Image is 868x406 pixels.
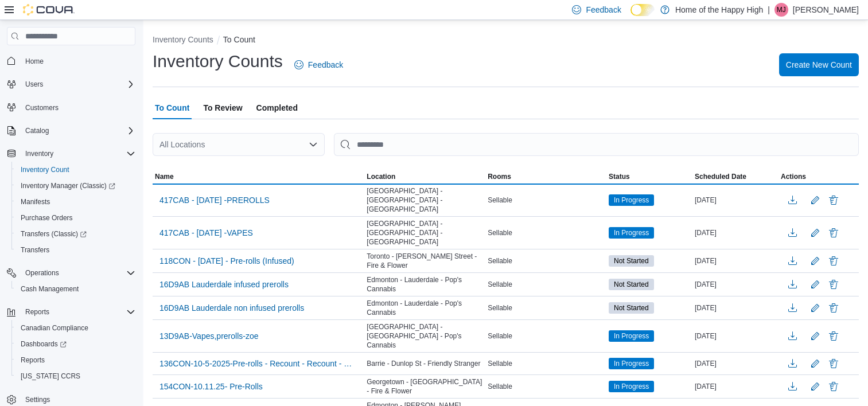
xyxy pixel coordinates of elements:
a: Manifests [16,195,55,209]
a: [US_STATE] CCRS [16,369,85,383]
span: To Review [203,96,242,119]
div: [DATE] [692,357,779,370]
button: Home [2,52,140,69]
button: Delete [827,278,840,291]
button: Edit count details [808,378,822,395]
span: Inventory [21,147,135,161]
span: Barrie - Dunlop St - Friendly Stranger [367,359,480,368]
span: [GEOGRAPHIC_DATA] - [GEOGRAPHIC_DATA] - [GEOGRAPHIC_DATA] [367,186,483,214]
button: Inventory Count [11,162,140,178]
a: Cash Management [16,282,83,296]
span: Not Started [614,303,649,313]
span: Feedback [586,4,621,15]
button: Inventory Counts [153,35,213,44]
div: [DATE] [692,329,779,343]
span: [GEOGRAPHIC_DATA] - [GEOGRAPHIC_DATA] - Pop's Cannabis [367,322,483,350]
button: Operations [21,266,64,280]
button: Transfers [11,242,140,258]
span: Not Started [614,256,649,266]
span: Actions [781,172,806,181]
span: In Progress [614,228,649,238]
span: Operations [21,266,135,280]
span: Purchase Orders [16,211,135,225]
span: Georgetown - [GEOGRAPHIC_DATA] - Fire & Flower [367,377,483,396]
button: Edit count details [808,299,822,317]
span: Edmonton - Lauderdale - Pop's Cannabis [367,275,483,294]
div: [DATE] [692,278,779,291]
span: 118CON - [DATE] - Pre-rolls (Infused) [159,255,294,267]
input: This is a search bar. After typing your query, hit enter to filter the results lower in the page. [334,133,859,156]
span: Not Started [609,255,654,267]
span: Transfers (Classic) [21,229,87,239]
span: Inventory Count [21,165,69,174]
p: | [768,3,770,17]
span: Inventory Count [16,163,135,177]
button: 16D9AB Lauderdale infused prerolls [155,276,293,293]
a: Purchase Orders [16,211,77,225]
button: To Count [223,35,255,44]
button: 136CON-10-5-2025-Pre-rolls - Recount - Recount - Recount - Recount - Recount [155,355,362,372]
h1: Inventory Counts [153,50,283,73]
span: Create New Count [786,59,852,71]
span: Inventory Manager (Classic) [21,181,115,190]
a: Transfers (Classic) [11,226,140,242]
span: Status [609,172,630,181]
span: Settings [25,395,50,404]
button: Catalog [2,123,140,139]
span: 16D9AB Lauderdale non infused prerolls [159,302,304,314]
button: Users [21,77,48,91]
span: Not Started [614,279,649,290]
span: Canadian Compliance [21,323,88,333]
div: Sellable [485,357,606,370]
button: 417CAB - [DATE] -VAPES [155,224,258,241]
button: Reports [11,352,140,368]
span: In Progress [609,381,654,392]
span: To Count [155,96,189,119]
span: Reports [16,353,135,367]
div: [DATE] [692,226,779,240]
button: Delete [827,226,840,240]
span: Purchase Orders [21,213,73,222]
button: Purchase Orders [11,210,140,226]
span: In Progress [614,358,649,369]
p: [PERSON_NAME] [793,3,859,17]
span: 136CON-10-5-2025-Pre-rolls - Recount - Recount - Recount - Recount - Recount [159,358,357,369]
span: Toronto - [PERSON_NAME] Street - Fire & Flower [367,252,483,270]
span: 16D9AB Lauderdale infused prerolls [159,279,289,290]
a: Inventory Manager (Classic) [11,178,140,194]
div: Sellable [485,278,606,291]
button: Canadian Compliance [11,320,140,336]
span: Transfers [21,245,49,255]
input: Dark Mode [630,4,655,16]
span: In Progress [614,195,649,205]
span: In Progress [609,227,654,239]
span: In Progress [609,358,654,369]
div: Mimi Johnson [774,3,788,17]
span: Operations [25,268,59,278]
span: Cash Management [21,284,79,294]
span: Washington CCRS [16,369,135,383]
nav: An example of EuiBreadcrumbs [153,34,859,48]
img: Cova [23,4,75,15]
div: [DATE] [692,301,779,315]
span: Transfers [16,243,135,257]
button: Cash Management [11,281,140,297]
span: Reports [21,305,135,319]
div: Sellable [485,301,606,315]
button: Edit count details [808,224,822,241]
div: Sellable [485,254,606,268]
a: Home [21,54,48,68]
button: Inventory [2,146,140,162]
span: In Progress [609,194,654,206]
a: Reports [16,353,49,367]
button: Catalog [21,124,53,138]
span: Transfers (Classic) [16,227,135,241]
button: Operations [2,265,140,281]
span: 13D9AB-Vapes,prerolls-zoe [159,330,259,342]
button: Create New Count [779,53,859,76]
span: Home [25,57,44,66]
a: Feedback [290,53,348,76]
div: [DATE] [692,254,779,268]
span: Name [155,172,174,181]
span: Catalog [25,126,49,135]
